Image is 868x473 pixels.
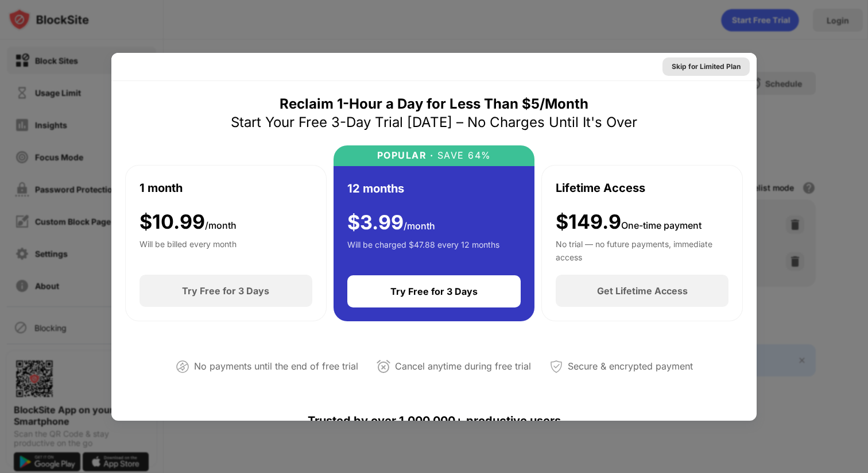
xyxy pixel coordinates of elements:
img: cancel-anytime [377,360,390,374]
div: $ 3.99 [347,211,435,234]
div: Secure & encrypted payment [568,358,693,375]
div: Try Free for 3 Days [390,286,478,297]
div: 12 months [347,180,404,197]
div: Try Free for 3 Days [182,285,269,297]
div: Skip for Limited Plan [672,61,741,72]
div: POPULAR · [377,150,434,161]
div: 1 month [139,179,183,197]
span: /month [404,220,435,232]
div: Will be charged $47.88 every 12 months [347,239,499,262]
div: Lifetime Access [556,179,645,197]
div: No trial — no future payments, immediate access [556,238,728,261]
div: Cancel anytime during free trial [395,358,531,375]
div: $ 10.99 [139,210,237,234]
div: Start Your Free 3-Day Trial [DATE] – No Charges Until It's Over [231,113,637,132]
span: One-time payment [621,220,702,231]
div: Get Lifetime Access [597,285,688,297]
img: not-paying [176,360,189,374]
div: Reclaim 1-Hour a Day for Less Than $5/Month [280,95,588,113]
div: Trusted by over 1,000,000+ productive users [125,393,743,448]
img: secured-payment [549,360,563,374]
span: /month [205,220,237,231]
div: $149.9 [556,210,702,234]
div: SAVE 64% [433,150,491,161]
div: Will be billed every month [139,238,237,261]
div: No payments until the end of free trial [194,358,358,375]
